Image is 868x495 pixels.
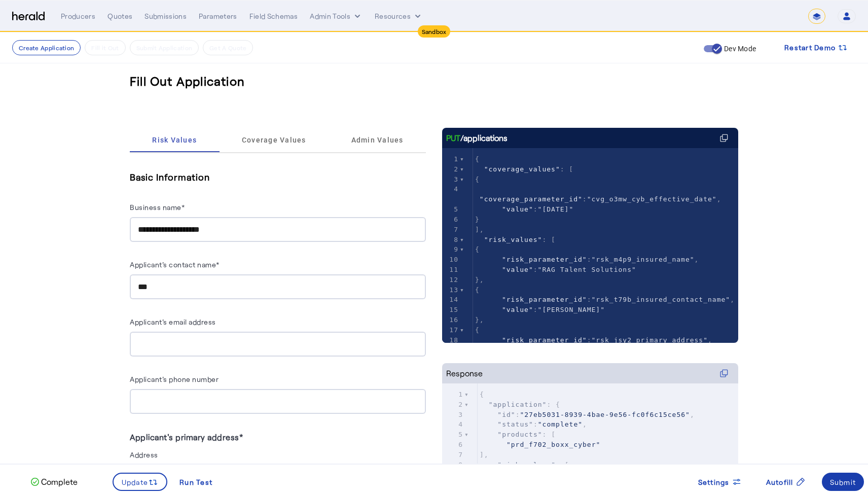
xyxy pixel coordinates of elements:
button: Autofill [758,473,814,491]
span: "[PERSON_NAME]" [538,306,605,313]
span: "risk_parameter_id" [502,336,587,344]
span: ], [475,226,484,233]
h5: Basic Information [130,169,426,185]
button: Fill it Out [85,40,125,55]
button: Update [113,473,168,491]
div: 6 [442,215,460,225]
span: "rsk_m4p9_insured_name" [592,256,695,263]
span: : [ [475,165,573,173]
div: 1 [442,154,460,164]
span: "RAG Talent Solutions" [538,266,636,273]
span: : { [480,401,560,408]
div: 11 [442,265,460,275]
span: Autofill [766,477,793,487]
div: Sandbox [418,25,451,38]
span: : [475,266,636,273]
div: 3 [442,174,460,185]
span: { [475,326,480,334]
span: Settings [698,477,730,487]
button: Submit [822,473,864,491]
div: 16 [442,315,460,325]
div: 1 [442,390,464,400]
span: Coverage Values [242,136,306,144]
span: Restart Demo [784,42,836,54]
div: 10 [442,255,460,265]
span: : , [475,336,712,344]
button: Submit Application [130,40,199,55]
button: Restart Demo [776,39,856,57]
div: 7 [442,225,460,235]
label: Applicant's phone number [130,375,219,383]
span: }, [475,316,484,324]
div: 4 [442,419,464,430]
button: Create Application [12,40,81,55]
button: Run Test [171,473,221,491]
label: Applicant's primary address* [130,432,243,442]
span: "value" [502,205,533,213]
div: 18 [442,335,460,345]
span: { [480,391,484,398]
span: Update [122,477,149,487]
span: ], [480,451,489,458]
img: Herald Logo [12,12,45,21]
span: }, [475,276,484,284]
div: 15 [442,305,460,315]
span: "risk_values" [497,461,556,469]
span: { [475,175,480,183]
div: 6 [442,440,464,450]
h3: Fill Out Application [130,73,245,89]
span: "cvg_o3mw_cyb_effective_date" [587,195,717,203]
span: "prd_f702_boxx_cyber" [507,441,600,448]
div: Response [446,367,483,379]
button: Get A Quote [203,40,253,55]
div: /applications [446,132,508,144]
div: Submit [830,477,856,487]
div: 5 [442,204,460,215]
span: } [475,216,480,223]
span: "27eb5031-8939-4bae-9e56-fc0f6c15ce56" [520,411,690,418]
div: 3 [442,410,464,420]
span: : , [475,296,735,303]
span: : , [475,185,721,203]
button: Settings [690,473,750,491]
span: "risk_parameter_id" [502,296,587,303]
span: : , [480,411,695,418]
span: : [ [480,431,556,438]
div: 5 [442,430,464,440]
div: Quotes [107,11,132,21]
span: : [475,205,573,213]
span: "risk_values" [484,236,542,243]
div: Parameters [199,11,237,21]
span: "value" [502,266,533,273]
span: { [475,245,480,253]
div: 8 [442,460,464,470]
span: "rsk_t79b_insured_contact_name" [592,296,731,303]
div: 2 [442,164,460,174]
span: "status" [497,420,533,428]
label: Applicant's contact name* [130,260,220,269]
div: 13 [442,285,460,295]
span: { [475,286,480,294]
p: Complete [39,476,78,488]
span: : [ [480,461,569,469]
span: "[DATE]" [538,205,574,213]
span: "rsk_jsy2_primary_address" [592,336,708,344]
span: "application" [489,401,547,408]
span: "products" [497,431,542,438]
span: : , [475,256,699,263]
div: 4 [442,184,460,194]
span: : [ [475,236,556,243]
div: Producers [61,11,95,21]
span: "coverage_parameter_id" [480,195,583,203]
div: Field Schemas [249,11,298,21]
span: "risk_parameter_id" [502,256,587,263]
div: Submissions [144,11,187,21]
button: internal dropdown menu [310,11,363,21]
div: 17 [442,325,460,335]
span: "coverage_values" [484,165,560,173]
span: Risk Values [152,136,197,144]
div: 14 [442,295,460,305]
span: : [475,306,605,313]
div: 9 [442,244,460,255]
span: : , [480,420,587,428]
